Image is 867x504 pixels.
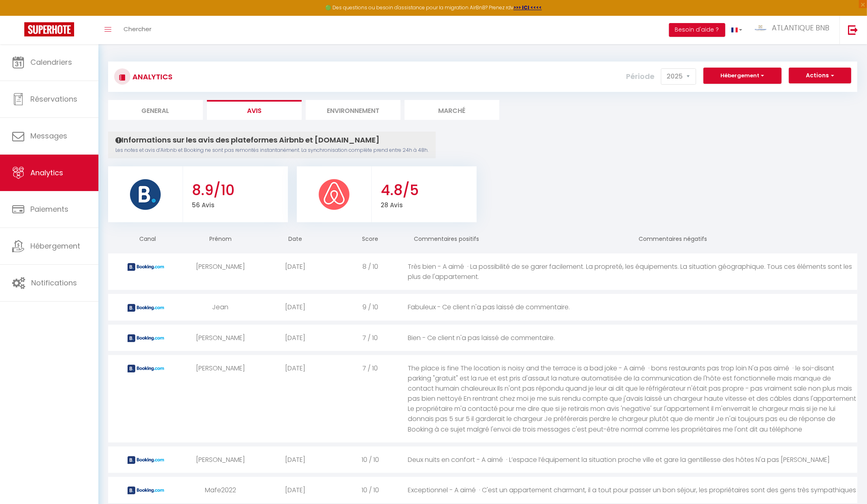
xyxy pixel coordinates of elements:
[192,182,286,199] h3: 8.9/10
[183,228,258,251] th: Prénom
[128,304,164,312] img: booking2.png
[408,253,857,290] div: Très bien - A aimé · La possibilité de se garer facilement. La propreté, les équipements. La situ...
[748,16,839,44] a: ... ATLANTIQUE BNB
[258,355,333,381] div: [DATE]
[408,294,857,320] div: Fabuleux - Ce client n'a pas laissé de commentaire.
[31,278,77,288] span: Notifications
[626,68,655,85] label: Période
[772,23,829,33] span: ATLANTIQUE BNB
[333,253,408,280] div: 8 / 10
[115,136,428,145] h4: Informations sur les avis des plateformes Airbnb et [DOMAIN_NAME]
[381,182,475,199] h3: 4.8/5
[333,228,408,251] th: Score
[183,447,258,473] div: [PERSON_NAME]
[183,294,258,320] div: Jean
[24,22,74,36] img: Super Booking
[408,228,633,251] th: Commentaires positifs
[333,294,408,320] div: 9 / 10
[192,199,286,210] p: 56 Avis
[258,325,333,351] div: [DATE]
[30,168,63,178] span: Analytics
[405,100,499,120] li: Marché
[333,447,408,473] div: 10 / 10
[124,25,151,33] span: Chercher
[306,100,400,120] li: Environnement
[207,100,302,120] li: Avis
[183,355,258,381] div: [PERSON_NAME]
[30,94,77,104] span: Réservations
[258,294,333,320] div: [DATE]
[130,68,173,86] h3: Analytics
[30,241,80,251] span: Hébergement
[108,100,203,120] li: General
[333,325,408,351] div: 7 / 10
[128,365,164,372] img: booking2.png
[135,235,156,243] span: Canal
[408,355,857,442] div: The place is fine The location is noisy and the terrace is a bad joke - A aimé · bons restaurants...
[669,23,725,37] button: Besoin d'aide ?
[633,228,857,251] th: Commentaires négatifs
[754,25,767,31] img: ...
[258,228,333,251] th: Date
[703,68,782,84] button: Hébergement
[408,447,857,473] div: Deux nuits en confort - A aimé · L’espace l’équipement la situation proche ville et gare la genti...
[789,68,851,84] button: Actions
[333,477,408,503] div: 10 / 10
[30,57,72,67] span: Calendriers
[333,355,408,381] div: 7 / 10
[115,147,428,154] p: Les notes et avis d’Airbnb et Booking ne sont pas remontés instantanément. La synchronisation com...
[848,25,858,35] img: logout
[128,334,164,342] img: booking2.png
[258,253,333,280] div: [DATE]
[128,263,164,271] img: booking2.png
[381,199,475,210] p: 28 Avis
[117,16,158,44] a: Chercher
[183,325,258,351] div: [PERSON_NAME]
[128,456,164,464] img: booking2.png
[258,447,333,473] div: [DATE]
[408,325,857,351] div: Bien - Ce client n'a pas laissé de commentaire.
[183,253,258,280] div: [PERSON_NAME]
[30,131,67,141] span: Messages
[258,477,333,503] div: [DATE]
[513,4,542,11] a: >>> ICI <<<<
[183,477,258,503] div: Mafe2022
[128,487,164,494] img: booking2.png
[408,477,857,503] div: Exceptionnel - A aimé · C'est un appartement charmant, il a tout pour passer un bon séjour, les p...
[30,204,68,214] span: Paiements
